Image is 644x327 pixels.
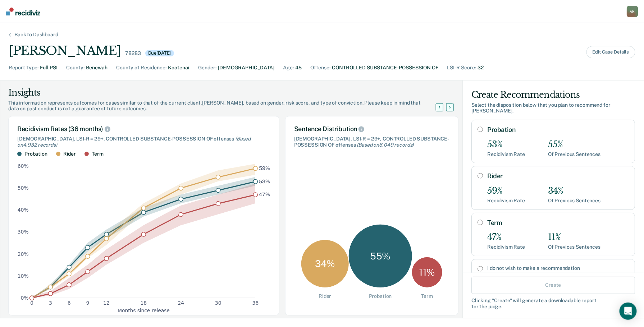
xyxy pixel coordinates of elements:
g: dot [30,166,258,300]
div: Term [92,151,103,157]
div: Of Previous Sentences [548,244,600,250]
div: 53% [487,139,525,150]
g: text [259,166,270,198]
label: Probation [487,126,629,134]
text: 9 [86,300,90,306]
text: 30% [18,229,29,235]
div: LSI-R Score : [447,64,476,72]
label: Term [487,219,629,227]
g: area [32,164,255,298]
button: Create [471,276,635,294]
g: y-axis tick label [18,163,29,301]
g: x-axis label [118,308,170,314]
div: Insights [8,87,444,98]
div: [DEMOGRAPHIC_DATA], LSI-R = 29+, CONTROLLED SUBSTANCE-POSSESSION OF offenses [17,136,270,148]
div: Recidivism Rate [487,198,525,204]
text: 47% [259,192,270,198]
div: Full PSI [40,64,58,72]
div: Recidivism Rate [487,151,525,157]
div: 59% [487,186,525,196]
text: 24 [178,300,184,306]
label: Rider [487,172,629,180]
div: Create Recommendations [471,89,635,101]
div: 45 [295,64,302,72]
div: County : [66,64,85,72]
span: (Based on 6,049 records ) [357,142,414,148]
text: 20% [18,251,29,257]
span: (Based on 4,932 records ) [17,136,251,148]
div: This information represents outcomes for cases similar to that of the current client, [PERSON_NAM... [8,100,444,112]
div: Gender : [198,64,216,72]
text: 3 [49,300,52,306]
div: 34 % [301,240,349,287]
text: 12 [103,300,110,306]
div: Benewah [86,64,108,72]
div: 47% [487,232,525,243]
div: 32 [478,64,484,72]
div: Clicking " Create " will generate a downloadable report for the judge. [471,297,635,309]
div: Kootenai [168,64,189,72]
div: CONTROLLED SUBSTANCE-POSSESSION OF [332,64,438,72]
div: 78283 [125,50,141,56]
div: 34% [548,186,600,196]
div: 55 % [349,225,412,288]
text: 53% [259,179,270,184]
div: Due [DATE] [145,50,174,56]
div: Rider [63,151,76,157]
text: 40% [18,207,29,213]
label: I do not wish to make a recommendation [487,265,629,271]
div: Probation [24,151,47,157]
img: Recidiviz [6,8,40,15]
div: County of Residence : [116,64,166,72]
text: 50% [18,185,29,191]
text: 0 [30,300,33,306]
div: Recidivism Rate [487,244,525,250]
text: 36 [252,300,259,306]
div: Report Type : [9,64,38,72]
div: 55% [548,139,600,150]
div: [PERSON_NAME] [9,43,121,58]
div: Offense : [310,64,330,72]
text: 0% [21,295,29,301]
text: 6 [68,300,71,306]
button: AK [627,6,638,17]
text: Months since release [118,308,170,314]
text: 30 [215,300,221,306]
div: Sentence Distribution [294,125,449,133]
div: Rider [319,293,331,299]
div: Of Previous Sentences [548,198,600,204]
div: 11 % [412,257,442,287]
g: x-axis tick label [30,300,259,306]
text: 18 [141,300,147,306]
div: Recidivism Rates (36 months) [17,125,270,133]
div: [DEMOGRAPHIC_DATA], LSI-R = 29+, CONTROLLED SUBSTANCE-POSSESSION OF offenses [294,136,449,148]
div: Select the disposition below that you plan to recommend for [PERSON_NAME] . [471,102,635,114]
div: [DEMOGRAPHIC_DATA] [218,64,274,72]
text: 59% [259,166,270,171]
div: Back to Dashboard [6,32,67,38]
div: 11% [548,232,600,243]
div: Probation [369,293,392,299]
text: 10% [18,273,29,279]
div: Term [421,293,433,299]
div: A K [627,6,638,17]
div: Age : [283,64,294,72]
text: 60% [18,163,29,169]
button: Edit Case Details [586,46,635,58]
div: Of Previous Sentences [548,151,600,157]
div: Open Intercom Messenger [620,303,637,320]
